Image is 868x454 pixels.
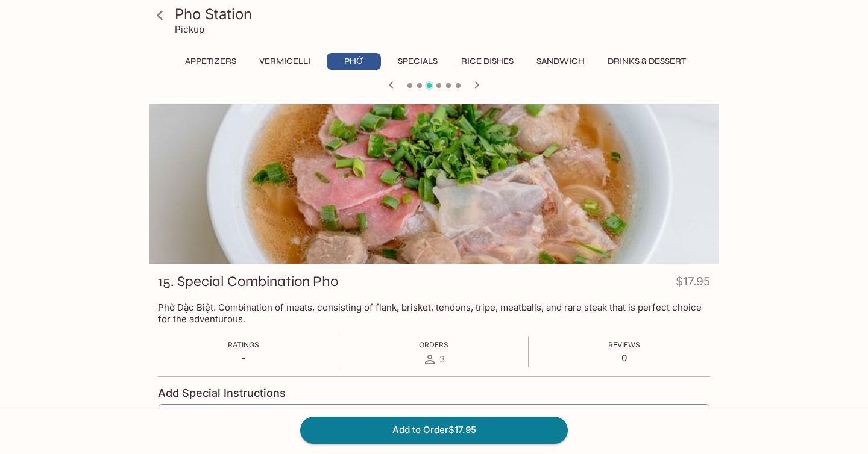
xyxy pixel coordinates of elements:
[149,104,719,264] div: 15. Special Combination Pho
[253,53,317,70] button: Vermicelli
[158,272,338,291] h3: 15. Special Combination Pho
[175,5,714,23] h3: Pho Station
[300,417,568,443] button: Add to Order$17.95
[454,53,520,70] button: Rice Dishes
[158,302,710,325] p: Phở Dặc Biệt. Combination of meats, consisting of flank, brisket, tendons, tripe, meatballs, and ...
[530,53,591,70] button: Sandwich
[608,352,640,364] p: 0
[439,353,445,365] span: 3
[175,23,204,35] p: Pickup
[608,340,640,349] span: Reviews
[327,53,381,70] button: Phở
[228,352,259,364] p: -
[676,272,710,296] h4: $17.95
[419,340,448,349] span: Orders
[158,387,710,400] h4: Add Special Instructions
[228,340,259,349] span: Ratings
[178,53,243,70] button: Appetizers
[391,53,445,70] button: Specials
[601,53,693,70] button: Drinks & Dessert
